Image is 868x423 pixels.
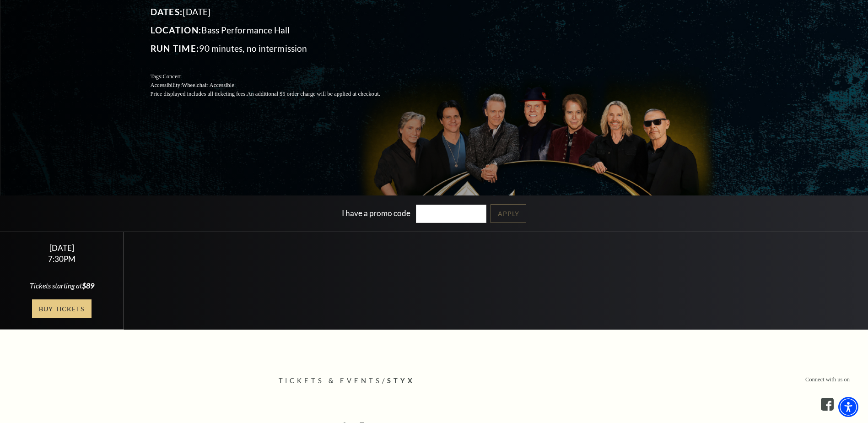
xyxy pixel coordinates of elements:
p: Bass Performance Hall [151,23,402,38]
span: Run Time: [151,43,199,54]
span: Tickets & Events [279,377,383,385]
span: Styx [387,377,415,385]
span: $89 [82,281,94,290]
div: [DATE] [11,243,113,253]
span: An additional $5 order charge will be applied at checkout. [247,91,380,97]
p: Price displayed includes all ticketing fees. [151,90,402,98]
p: Tags: [151,72,402,81]
p: 90 minutes, no intermission [151,41,402,56]
p: [DATE] [151,5,402,19]
a: facebook - open in a new tab [821,398,834,411]
p: Accessibility: [151,81,402,90]
span: Concert [162,73,181,80]
div: 7:30PM [11,255,113,263]
span: Dates: [151,6,183,17]
span: Wheelchair Accessible [182,82,234,88]
p: / [279,375,590,387]
a: Buy Tickets [32,299,92,318]
div: Accessibility Menu [838,397,858,417]
span: Location: [151,25,202,35]
label: I have a promo code [342,208,410,217]
p: Connect with us on [805,375,850,384]
div: Tickets starting at [11,281,113,291]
